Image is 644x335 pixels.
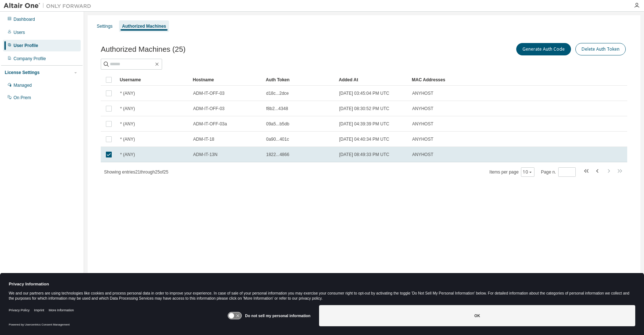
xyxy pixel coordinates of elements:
div: License Settings [5,70,39,75]
span: Authorized Machines (25) [101,45,185,54]
span: 1822...4866 [266,152,289,157]
div: Company Profile [14,56,46,62]
span: Page n. [541,167,576,177]
span: [DATE] 08:49:33 PM UTC [339,152,389,157]
span: ADM-IT-OFF-03 [193,106,225,112]
span: ANYHOST [412,90,433,96]
span: [DATE] 08:30:52 PM UTC [339,106,389,112]
div: On Prem [14,95,31,101]
span: d18c...2dce [266,90,289,96]
img: Altair One [4,2,95,9]
span: ADM-IT-18 [193,136,214,142]
span: * (ANY) [120,152,135,157]
span: ANYHOST [412,106,433,112]
span: Items per page [490,167,534,177]
button: Delete Auth Token [575,43,626,55]
span: [DATE] 04:39:39 PM UTC [339,121,389,127]
div: Hostname [193,74,260,86]
div: Dashboard [14,16,35,22]
span: [DATE] 03:45:04 PM UTC [339,90,389,96]
div: Username [120,74,187,86]
div: Managed [14,82,32,88]
span: ANYHOST [412,121,433,127]
div: Authorized Machines [122,23,166,29]
span: Showing entries 21 through 25 of 25 [104,170,168,175]
div: User Profile [14,43,38,48]
div: MAC Addresses [412,74,551,86]
span: ADM-IT-OFF-03a [193,121,227,127]
div: Auth Token [266,74,333,86]
button: 10 [523,169,533,175]
span: * (ANY) [120,90,135,96]
button: Generate Auth Code [516,43,571,55]
div: Added At [339,74,406,86]
span: * (ANY) [120,136,135,142]
span: [DATE] 04:40:34 PM UTC [339,136,389,142]
span: 09a5...b5db [266,121,289,127]
span: ANYHOST [412,152,433,157]
span: * (ANY) [120,106,135,112]
span: 0a90...401c [266,136,289,142]
span: ADM-IT-13N [193,152,218,157]
span: ANYHOST [412,136,433,142]
span: ADM-IT-OFF-03 [193,90,225,96]
span: * (ANY) [120,121,135,127]
span: f8b2...4348 [266,106,288,112]
div: Settings [97,23,112,29]
div: Users [14,30,25,35]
